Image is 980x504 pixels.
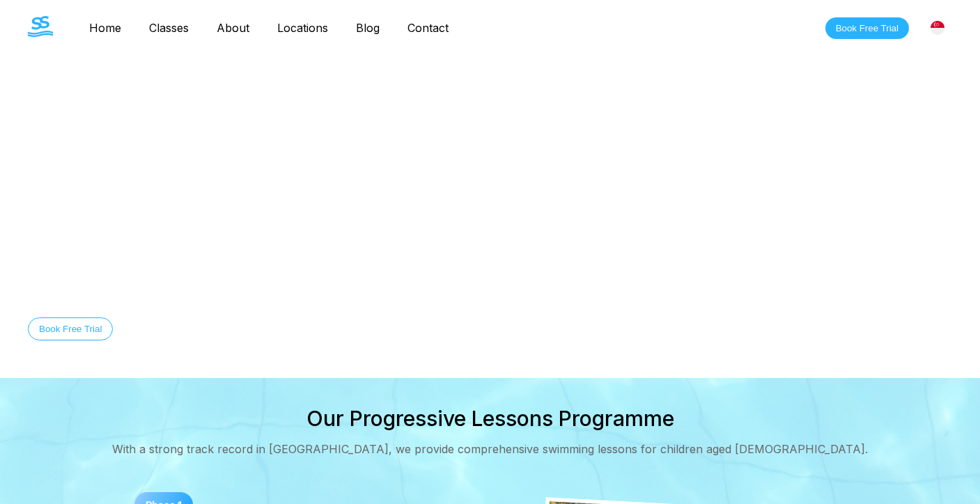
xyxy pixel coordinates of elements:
[28,16,53,37] img: The Swim Starter Logo
[75,21,135,35] a: Home
[135,21,203,35] a: Classes
[127,317,228,340] button: Discover Our Story
[342,21,394,35] a: Blog
[112,442,868,456] div: With a strong track record in [GEOGRAPHIC_DATA], we provide comprehensive swimming lessons for ch...
[28,284,762,295] div: Equip your child with essential swimming skills for lifelong safety and confidence in water.
[825,17,909,39] button: Book Free Trial
[931,21,944,35] img: Singapore
[28,317,113,340] button: Book Free Trial
[263,21,342,35] a: Locations
[203,21,263,35] a: About
[306,406,674,431] div: Our Progressive Lessons Programme
[28,227,762,262] div: Swimming Lessons in [GEOGRAPHIC_DATA]
[394,21,462,35] a: Contact
[923,13,952,42] div: [GEOGRAPHIC_DATA]
[28,195,762,205] div: Welcome to The Swim Starter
